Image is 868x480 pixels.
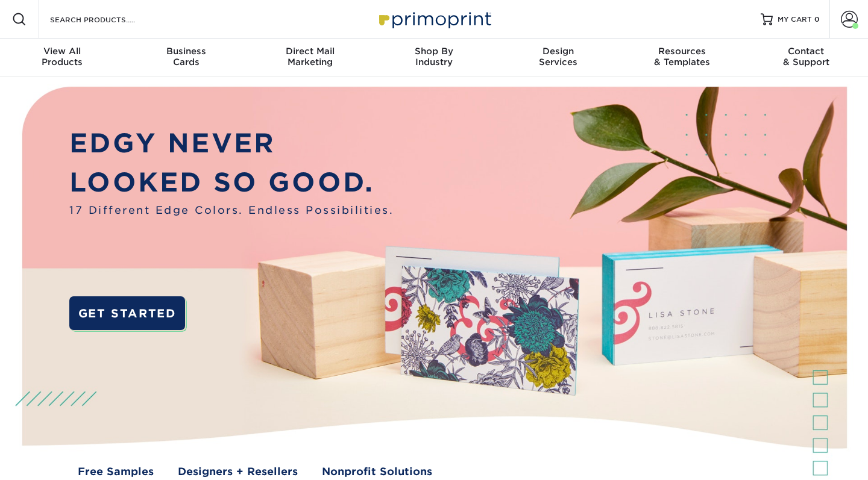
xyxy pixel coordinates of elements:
[744,39,868,77] a: Contact& Support
[124,46,248,67] div: Cards
[49,12,166,26] input: SEARCH PRODUCTS.....
[69,296,184,331] a: GET STARTED
[372,46,496,67] div: Industry
[248,46,372,67] div: Marketing
[69,163,394,202] p: LOOKED SO GOOD.
[620,46,744,67] div: & Templates
[322,464,432,479] a: Nonprofit Solutions
[814,15,820,23] span: 0
[372,39,496,77] a: Shop ByIndustry
[78,464,154,479] a: Free Samples
[496,39,620,77] a: DesignServices
[124,39,248,77] a: BusinessCards
[620,46,744,57] span: Resources
[248,39,372,77] a: Direct MailMarketing
[744,46,868,57] span: Contact
[374,6,494,32] img: Primoprint
[248,46,372,57] span: Direct Mail
[69,202,394,218] span: 17 Different Edge Colors. Endless Possibilities.
[178,464,298,479] a: Designers + Resellers
[372,46,496,57] span: Shop By
[69,124,394,163] p: EDGY NEVER
[124,46,248,57] span: Business
[496,46,620,57] span: Design
[496,46,620,67] div: Services
[744,46,868,67] div: & Support
[778,14,812,25] span: MY CART
[620,39,744,77] a: Resources& Templates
